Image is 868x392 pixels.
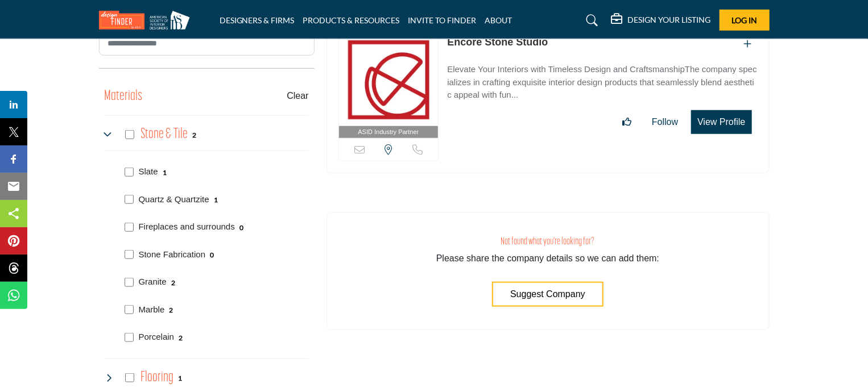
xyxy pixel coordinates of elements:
button: Suggest Company [492,282,604,307]
b: 2 [179,334,183,342]
button: Log In [720,10,770,31]
p: Marble: Elegant marble tile and slabs with veining for luxurious décor. [139,303,165,316]
div: DESIGN YOUR LISTING [611,14,711,27]
b: 1 [178,374,182,382]
p: Porcelain: Realistic stone-look porcelain tile with superior stain resistance. [139,331,175,344]
button: Like listing [615,111,639,134]
input: Select Slate checkbox [125,168,134,177]
b: 1 [163,169,167,177]
span: Suggest Company [510,289,585,299]
input: Select Stone & Tile checkbox [125,130,134,139]
p: Fireplaces and surrounds: Fireplaces and surrounds [139,220,235,233]
b: 2 [169,306,173,314]
h3: Not found what you're looking for? [350,236,746,248]
input: Select Flooring checkbox [125,373,134,382]
a: DESIGNERS & FIRMS [220,15,295,25]
span: Log In [731,15,757,25]
div: 2 Results For Granite [171,277,175,287]
h4: Flooring: Flooring [140,368,173,387]
button: Follow [644,111,685,134]
p: Quartz & Quartzite: Quartz & Quartzite [139,193,209,206]
p: Elevate Your Interiors with Timeless Design and CraftsmanshipThe company specializes in crafting ... [447,63,757,102]
a: Elevate Your Interiors with Timeless Design and CraftsmanshipThe company specializes in crafting ... [447,56,757,102]
input: Select Quartz & Quartzite checkbox [125,195,134,204]
p: Slate: Natural cleft slate tile for floors and walls. [139,165,158,178]
img: Encore Stone Studio [339,35,439,126]
h5: DESIGN YOUR LISTING [628,15,711,25]
p: Encore Stone Studio [447,35,548,50]
input: Select Porcelain checkbox [125,333,134,342]
input: Select Fireplaces and surrounds checkbox [125,223,134,232]
p: Granite: Durable and beautiful granite slabs and tile from around the world. [139,276,167,289]
img: Site Logo [99,11,196,30]
b: 0 [210,251,214,259]
h4: Stone & Tile: Natural stone slabs, tiles and mosaics with unique veining and coloring. [140,124,188,144]
b: 1 [214,196,218,204]
a: INVITE TO FINDER [408,15,477,25]
div: 1 Results For Flooring [178,373,182,383]
div: 1 Results For Slate [163,167,167,177]
button: Materials [105,86,143,107]
div: 2 Results For Marble [169,305,173,315]
div: 2 Results For Porcelain [179,332,183,343]
input: Select Marble checkbox [125,305,134,314]
div: 2 Results For Stone & Tile [192,130,196,140]
span: Please share the company details so we can add them: [436,253,659,263]
div: 0 Results For Fireplaces and surrounds [239,222,243,232]
b: 0 [239,224,243,232]
input: Select Stone Fabrication checkbox [125,250,134,259]
a: Search [575,11,605,30]
button: View Profile [691,110,751,134]
input: Select Granite checkbox [125,278,134,287]
a: ABOUT [485,15,512,25]
a: PRODUCTS & RESOURCES [303,15,400,25]
p: Stone Fabrication: Stone Fabrication [139,248,206,261]
a: ASID Industry Partner [339,35,439,138]
input: Search Category [99,31,315,56]
div: 0 Results For Stone Fabrication [210,249,214,260]
div: 1 Results For Quartz & Quartzite [214,194,218,205]
b: 2 [192,131,196,139]
a: Encore Stone Studio [447,36,548,48]
a: Add To List [744,39,752,49]
b: 2 [171,279,175,287]
span: ASID Industry Partner [358,127,419,137]
buton: Clear [287,89,308,103]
